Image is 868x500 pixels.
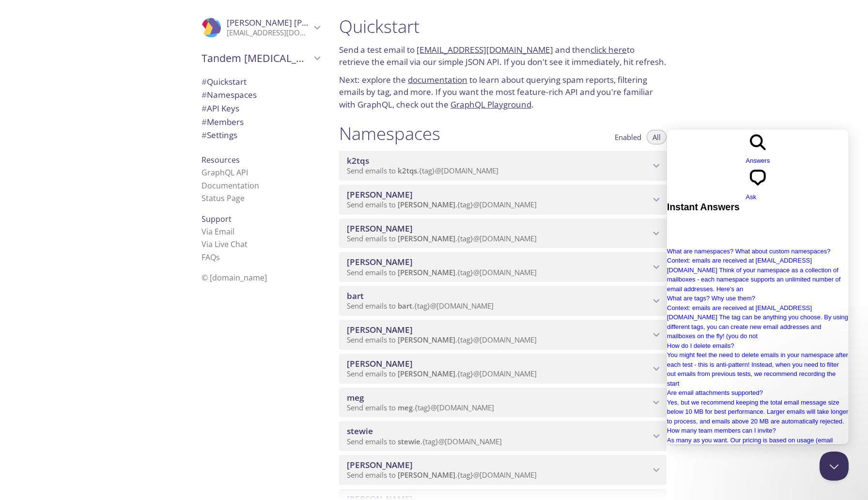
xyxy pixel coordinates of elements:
div: peter namespace [339,354,666,384]
span: stewie [347,425,373,437]
div: lisa namespace [339,252,666,282]
div: marge namespace [339,219,666,249]
span: [PERSON_NAME] [347,256,413,267]
span: bart [347,290,364,301]
div: Team Settings [194,128,327,142]
span: meg [398,403,413,412]
span: [PERSON_NAME] [398,200,455,209]
div: homer namespace [339,185,666,215]
span: bart [398,301,412,311]
iframe: Help Scout Beacon - Close [820,452,849,481]
button: All [647,130,666,144]
a: [EMAIL_ADDRESS][DOMAIN_NAME] [417,44,553,55]
div: maggie namespace [339,320,666,350]
p: [EMAIL_ADDRESS][DOMAIN_NAME] [227,28,311,38]
span: Quickstart [201,76,247,87]
span: [PERSON_NAME] [398,234,455,243]
div: Michael Tyler [194,12,327,44]
h1: Namespaces [339,123,440,144]
span: # [201,129,207,141]
span: [PERSON_NAME] [347,358,413,369]
div: lois namespace [339,455,666,485]
span: Settings [201,129,237,141]
a: Via Email [201,226,234,237]
div: API Keys [194,102,327,115]
a: Documentation [201,180,259,191]
span: k2tqs [347,155,369,166]
span: Send emails to . {tag} @[DOMAIN_NAME] [347,234,537,243]
div: stewie namespace [339,421,666,451]
span: [PERSON_NAME] [347,223,413,234]
div: bart namespace [339,286,666,316]
span: Resources [201,155,240,165]
span: Send emails to . {tag} @[DOMAIN_NAME] [347,403,494,412]
span: Members [201,116,244,127]
span: Send emails to . {tag} @[DOMAIN_NAME] [347,267,537,277]
div: meg namespace [339,388,666,418]
span: Send emails to . {tag} @[DOMAIN_NAME] [347,166,498,175]
span: © [DOMAIN_NAME] [201,272,267,283]
span: Namespaces [201,89,257,100]
span: # [201,103,207,114]
span: # [201,116,207,127]
div: k2tqs namespace [339,151,666,181]
span: [PERSON_NAME] [347,324,413,335]
span: s [216,252,220,263]
span: stewie [398,437,420,446]
p: Send a test email to and then to retrieve the email via our simple JSON API. If you don't see it ... [339,44,666,68]
span: Send emails to . {tag} @[DOMAIN_NAME] [347,335,537,344]
a: FAQ [201,252,220,263]
span: meg [347,392,364,403]
h1: Quickstart [339,16,666,37]
div: Members [194,115,327,129]
span: Support [201,214,232,224]
a: click here [590,44,627,55]
span: # [201,89,207,100]
span: [PERSON_NAME] [398,335,455,344]
span: [PERSON_NAME] [PERSON_NAME] [227,17,359,28]
div: Namespaces [194,88,327,102]
button: Enabled [609,130,647,144]
span: Send emails to . {tag} @[DOMAIN_NAME] [347,437,502,446]
span: API Keys [201,103,239,114]
span: [PERSON_NAME] [398,470,455,480]
a: GraphQL Playground [450,99,531,110]
div: Tandem Diabetes Care Inc. [194,46,327,71]
span: # [201,76,207,87]
a: GraphQL API [201,167,248,178]
span: [PERSON_NAME] [347,189,413,200]
iframe: Help Scout Beacon - Live Chat, Contact Form, and Knowledge Base [667,129,849,444]
span: [PERSON_NAME] [398,369,455,378]
span: Send emails to . {tag} @[DOMAIN_NAME] [347,301,494,311]
span: Send emails to . {tag} @[DOMAIN_NAME] [347,470,537,480]
a: Status Page [201,193,245,203]
p: Next: explore the to learn about querying spam reports, filtering emails by tag, and more. If you... [339,74,666,111]
span: [PERSON_NAME] [398,267,455,277]
a: documentation [408,74,467,85]
span: Tandem [MEDICAL_DATA] Care Inc. [201,51,311,65]
a: Via Live Chat [201,239,248,250]
span: Send emails to . {tag} @[DOMAIN_NAME] [347,369,537,378]
div: Quickstart [194,75,327,89]
span: Send emails to . {tag} @[DOMAIN_NAME] [347,200,537,209]
span: k2tqs [398,166,417,175]
span: [PERSON_NAME] [347,459,413,470]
